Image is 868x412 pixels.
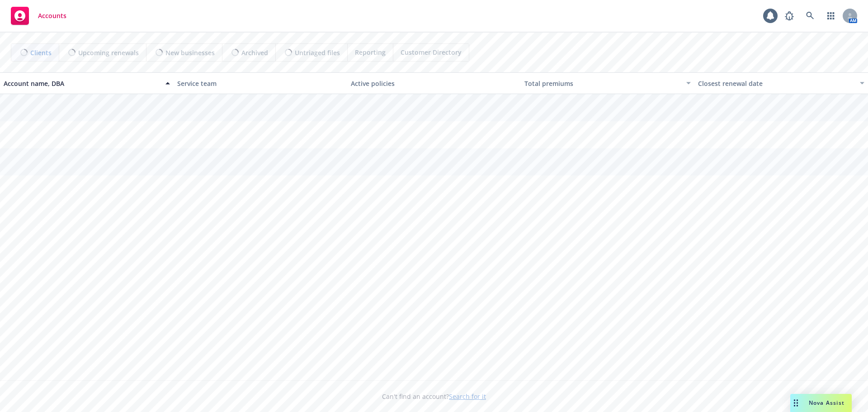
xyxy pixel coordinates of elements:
span: Archived [241,48,268,57]
a: Search [801,7,819,25]
div: Service team [177,79,344,88]
span: Nova Assist [809,399,844,407]
div: Account name, DBA [4,79,160,88]
span: Upcoming renewals [78,48,139,57]
span: Clients [30,48,52,57]
button: Service team [174,72,347,94]
div: Drag to move [790,394,802,412]
a: Accounts [7,3,70,28]
span: Reporting [355,47,386,57]
span: Accounts [38,12,66,19]
span: New businesses [165,48,215,57]
span: Can't find an account? [382,392,486,401]
div: Total premiums [524,79,681,88]
a: Report a Bug [780,7,798,25]
button: Nova Assist [790,394,852,412]
a: Search for it [449,392,486,401]
button: Total premiums [521,72,694,94]
a: Switch app [822,7,840,25]
div: Closest renewal date [698,79,854,88]
button: Active policies [347,72,521,94]
button: Closest renewal date [694,72,868,94]
span: Customer Directory [401,47,462,57]
div: Active policies [351,79,517,88]
span: Untriaged files [295,48,340,57]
